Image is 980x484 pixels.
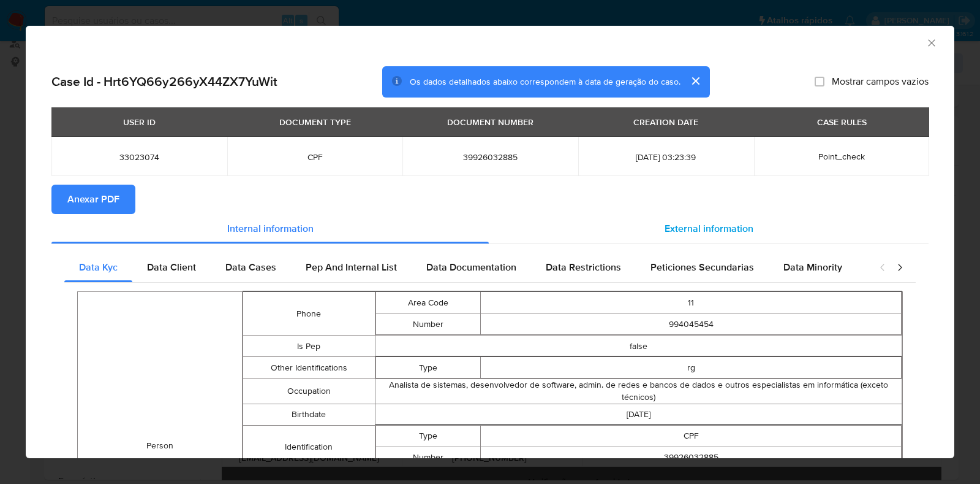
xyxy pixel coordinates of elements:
[783,260,842,274] span: Data Minority
[116,112,163,133] div: USER ID
[818,150,865,163] span: Point_check
[272,112,358,133] div: DOCUMENT TYPE
[375,336,902,357] td: false
[242,152,388,163] span: CPF
[227,221,314,236] span: Internal information
[26,26,954,458] div: closure-recommendation-modal
[375,379,902,404] td: Analista de sistemas, desenvolvedor de software, admin. de redes e bancos de dados e outros espec...
[79,260,118,274] span: Data Kyc
[375,404,902,425] td: [DATE]
[306,260,397,274] span: Pep And Internal List
[243,336,375,357] td: Is Pep
[650,260,754,274] span: Peticiones Secundarias
[481,357,902,378] td: rg
[243,425,375,469] td: Identification
[243,292,375,336] td: Phone
[626,112,706,133] div: CREATION DATE
[815,77,824,86] input: Mostrar campos vazios
[225,260,276,274] span: Data Cases
[665,221,753,236] span: External information
[243,379,375,404] td: Occupation
[417,152,563,163] span: 39926032885
[426,260,516,274] span: Data Documentation
[440,112,541,133] div: DOCUMENT NUMBER
[51,185,135,214] button: Anexar PDF
[481,425,902,447] td: CPF
[375,313,481,335] td: Number
[51,74,277,90] h2: Case Id - Hrt6YQ66y266yX44ZX7YuWit
[481,447,902,468] td: 39926032885
[593,152,739,163] span: [DATE] 03:23:39
[51,214,929,244] div: Detailed info
[243,357,375,379] td: Other Identifications
[481,313,902,335] td: 994045454
[67,186,119,213] span: Anexar PDF
[481,292,902,313] td: 11
[375,292,481,313] td: Area Code
[66,152,213,163] span: 33023074
[375,357,481,378] td: Type
[680,66,710,96] button: cerrar
[925,37,937,48] button: Fechar a janela
[832,75,929,88] span: Mostrar campos vazios
[810,112,874,133] div: CASE RULES
[64,253,867,282] div: Detailed internal info
[147,260,196,274] span: Data Client
[243,404,375,425] td: Birthdate
[546,260,621,274] span: Data Restrictions
[410,75,680,88] span: Os dados detalhados abaixo correspondem à data de geração do caso.
[375,447,481,468] td: Number
[375,425,481,447] td: Type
